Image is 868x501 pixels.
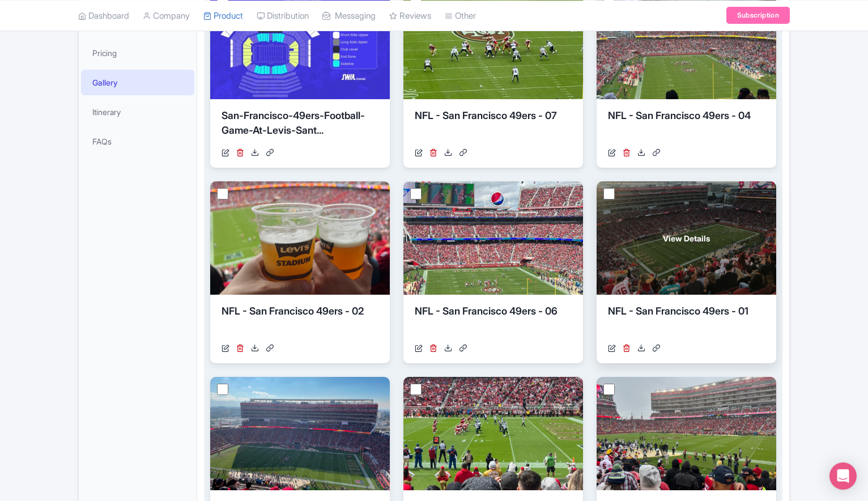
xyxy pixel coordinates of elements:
[663,232,710,244] span: View Details
[415,304,572,338] div: NFL - San Francisco 49ers - 06
[81,70,194,95] a: Gallery
[608,304,765,338] div: NFL - San Francisco 49ers - 01
[608,108,765,142] div: NFL - San Francisco 49ers - 04
[222,304,378,338] div: NFL - San Francisco 49ers - 02
[829,462,857,490] div: Open Intercom Messenger
[415,108,572,142] div: NFL - San Francisco 49ers - 07
[222,108,378,142] div: San-Francisco-49ers-Football-Game-At-Levis-Sant...
[726,7,790,24] a: Subscription
[597,181,776,295] a: View Details
[81,40,194,66] a: Pricing
[81,99,194,125] a: Itinerary
[81,129,194,154] a: FAQs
